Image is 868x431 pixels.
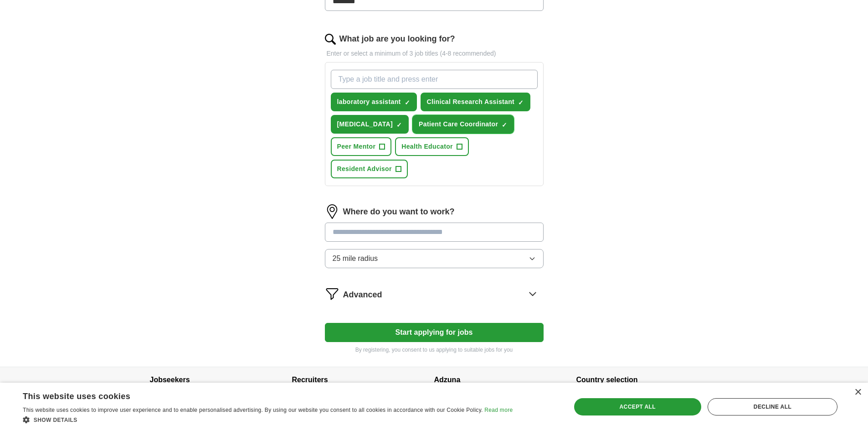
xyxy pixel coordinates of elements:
span: ✓ [405,99,410,106]
img: location.png [325,204,339,219]
span: Clinical Research Assistant [427,97,515,107]
p: Enter or select a minimum of 3 job titles (4-8 recommended) [325,49,544,58]
div: Accept all [574,398,701,415]
span: Peer Mentor [337,142,376,151]
span: This website uses cookies to improve user experience and to enable personalised advertising. By u... [23,407,483,413]
div: Decline all [708,398,837,415]
span: Resident Advisor [337,164,392,174]
button: Patient Care Coordinator✓ [412,115,514,134]
img: search.png [325,34,336,45]
img: filter [325,286,339,301]
button: Start applying for jobs [325,323,544,342]
span: Show details [34,417,77,423]
input: Type a job title and press enter [331,70,538,89]
h4: Country selection [576,367,719,393]
button: [MEDICAL_DATA]✓ [331,115,409,134]
button: Peer Mentor [331,137,392,156]
span: ✓ [518,99,524,106]
button: laboratory assistant✓ [331,93,417,111]
label: What job are you looking for? [339,33,455,45]
a: Read more, opens a new window [484,407,513,413]
span: laboratory assistant [337,97,401,107]
div: Close [854,389,861,396]
span: Advanced [343,289,382,301]
label: Where do you want to work? [343,206,455,218]
div: Show details [23,415,513,424]
span: Patient Care Coordinator [419,119,498,129]
button: Clinical Research Assistant✓ [421,93,531,111]
span: 25 mile radius [333,253,378,264]
button: Health Educator [395,137,469,156]
span: ✓ [502,121,507,129]
span: Health Educator [401,142,453,151]
button: Resident Advisor [331,160,408,178]
button: 25 mile radius [325,249,544,268]
span: ✓ [396,121,402,129]
p: By registering, you consent to us applying to suitable jobs for you [325,346,544,354]
span: [MEDICAL_DATA] [337,119,393,129]
div: This website uses cookies [23,388,490,402]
